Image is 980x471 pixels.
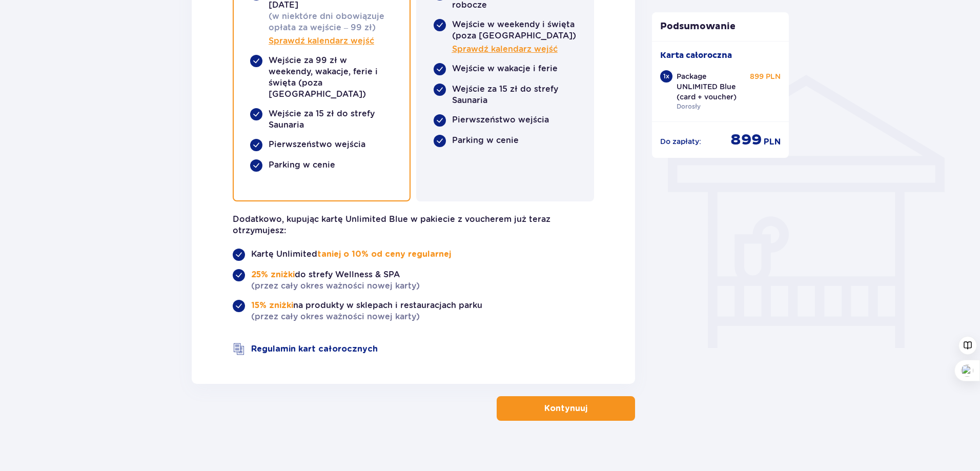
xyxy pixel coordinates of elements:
p: Wejście za 99 zł w weekendy, wakacje, ferie i święta (poza [GEOGRAPHIC_DATA]) [269,55,393,100]
img: roundedCheckBlue.4a3460b82ef5fd2642f707f390782c34.svg [250,108,262,120]
p: Wejście w wakacje i ferie [452,63,558,74]
img: roundedCheckBlue.4a3460b82ef5fd2642f707f390782c34.svg [233,269,245,281]
div: 1 x [660,70,672,83]
p: na produkty w sklepach i restauracjach parku [251,300,482,322]
strong: 15% zniżki [251,301,293,310]
p: Kontynuuj [544,403,587,414]
img: roundedCheckBlue.4a3460b82ef5fd2642f707f390782c34.svg [434,19,446,31]
p: Parking w cenie [269,159,335,171]
p: (w niektóre dni obowiązuje opłata za wejście – 99 zł) [269,11,393,33]
p: 899 [730,130,762,150]
p: PLN [764,136,781,148]
img: roundedCheckBlue.4a3460b82ef5fd2642f707f390782c34.svg [434,114,446,127]
a: Sprawdź kalendarz wejść [269,35,374,47]
p: (przez cały okres ważności nowej karty) [251,311,482,322]
p: Dodatkowo, kupując kartę Unlimited Blue w pakiecie z voucherem już teraz otrzymujesz: [233,214,594,236]
a: Regulamin kart całorocznych [251,343,378,355]
p: do strefy Wellness & SPA [251,269,420,292]
p: Podsumowanie [652,21,789,33]
strong: taniej o 10% od ceny regularnej [317,250,451,258]
a: Sprawdź kalendarz wejść [452,44,558,55]
img: roundedCheckBlue.4a3460b82ef5fd2642f707f390782c34.svg [434,135,446,147]
p: 899 PLN [750,71,781,81]
img: roundedCheckBlue.4a3460b82ef5fd2642f707f390782c34.svg [434,84,446,96]
p: Wejście za 15 zł do strefy Saunaria [452,84,577,106]
p: Parking w cenie [452,135,519,146]
p: Package UNLIMITED Blue (card + voucher) [677,71,747,102]
p: (przez cały okres ważności nowej karty) [251,280,420,292]
p: Dorosły [677,102,701,111]
img: roundedCheckBlue.4a3460b82ef5fd2642f707f390782c34.svg [250,55,262,67]
strong: 25% zniżki [251,271,295,279]
p: Pierwszeństwo wejścia [452,114,549,126]
img: roundedCheckBlue.4a3460b82ef5fd2642f707f390782c34.svg [250,139,262,151]
img: roundedCheckBlue.4a3460b82ef5fd2642f707f390782c34.svg [434,63,446,75]
img: roundedCheckBlue.4a3460b82ef5fd2642f707f390782c34.svg [250,159,262,172]
p: Wejście w weekendy i święta (poza [GEOGRAPHIC_DATA]) [452,19,577,42]
p: Kartę Unlimited [251,249,451,260]
img: roundedCheckBlue.4a3460b82ef5fd2642f707f390782c34.svg [233,300,245,312]
p: Do zapłaty : [660,136,701,147]
img: roundedCheckBlue.4a3460b82ef5fd2642f707f390782c34.svg [233,249,245,261]
p: Karta całoroczna [660,50,732,61]
p: Pierwszeństwo wejścia [269,139,365,150]
button: Kontynuuj [497,396,635,421]
p: Wejście za 15 zł do strefy Saunaria [269,108,393,131]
